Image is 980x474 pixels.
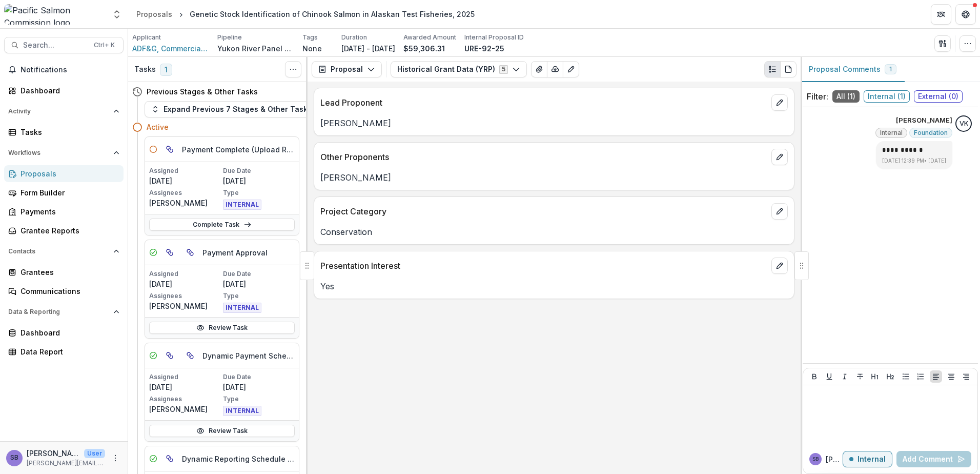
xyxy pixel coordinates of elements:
[880,129,903,136] span: Internal
[92,39,117,51] div: Ctrl + K
[223,188,295,197] p: Type
[202,350,295,361] h5: Dynamic Payment Schedule (PSC)
[955,4,976,25] button: Get Help
[403,33,456,42] p: Awarded Amount
[320,117,788,129] p: [PERSON_NAME]
[4,343,124,360] a: Data Report
[147,122,169,132] h4: Active
[4,304,124,320] button: Open Data & Reporting
[223,291,295,301] p: Type
[823,370,835,383] button: Underline
[312,61,382,77] button: Proposal
[391,61,527,77] button: Historical Grant Data (YRP)5
[4,264,124,281] a: Grantees
[149,425,295,437] a: Review Task
[4,165,124,182] a: Proposals
[21,206,115,217] div: Payments
[149,394,221,404] p: Assignees
[882,157,946,165] p: [DATE] 12:39 PM • [DATE]
[4,324,124,341] a: Dashboard
[896,115,952,126] p: [PERSON_NAME]
[149,404,221,414] p: [PERSON_NAME]
[223,406,261,416] span: INTERNAL
[931,4,951,25] button: Partners
[223,394,295,404] p: Type
[217,33,242,42] p: Pipeline
[23,41,88,50] span: Search...
[149,219,295,231] a: Complete Task
[285,61,301,77] button: Toggle View Cancelled Tasks
[223,382,295,392] p: [DATE]
[223,279,295,289] p: [DATE]
[149,382,221,392] p: [DATE]
[8,248,109,255] span: Contacts
[302,33,318,42] p: Tags
[771,149,788,165] button: edit
[149,301,221,311] p: [PERSON_NAME]
[223,269,295,279] p: Due Date
[771,258,788,274] button: edit
[884,370,896,383] button: Heading 2
[320,280,788,292] p: Yes
[4,222,124,239] a: Grantee Reports
[8,308,109,315] span: Data & Reporting
[223,372,295,382] p: Due Date
[149,166,221,175] p: Assigned
[202,247,268,258] h5: Payment Approval
[21,85,115,96] div: Dashboard
[149,372,221,382] p: Assigned
[134,65,156,74] h3: Tasks
[223,200,261,210] span: INTERNAL
[8,108,109,115] span: Activity
[4,4,106,25] img: Pacific Salmon Commission logo
[132,7,176,22] a: Proposals
[302,43,322,54] p: None
[864,90,910,103] span: Internal ( 1 )
[807,90,828,103] p: Filter:
[223,303,261,313] span: INTERNAL
[808,370,821,383] button: Bold
[21,327,115,338] div: Dashboard
[132,43,209,54] a: ADF&G, Commercial Fisheries Division ([GEOGRAPHIC_DATA])
[4,82,124,99] a: Dashboard
[145,101,318,117] button: Expand Previous 7 Stages & Other Tasks
[914,129,948,136] span: Foundation
[914,370,927,383] button: Ordered List
[960,370,972,383] button: Align Right
[531,61,547,77] button: View Attached Files
[161,244,178,261] button: Parent task
[149,269,221,279] p: Assigned
[320,205,767,218] p: Project Category
[771,94,788,111] button: edit
[914,90,963,103] span: External ( 0 )
[136,9,172,19] div: Proposals
[832,90,860,103] span: All ( 1 )
[21,267,115,278] div: Grantees
[147,86,258,97] h4: Previous Stages & Other Tasks
[930,370,942,383] button: Align Left
[223,166,295,175] p: Due Date
[21,346,115,357] div: Data Report
[464,33,524,42] p: Internal Proposal ID
[889,66,892,73] span: 1
[149,175,221,186] p: [DATE]
[21,127,115,137] div: Tasks
[857,455,886,464] p: Internal
[563,61,579,77] button: Edit as form
[21,225,115,236] div: Grantee Reports
[826,454,843,465] p: [PERSON_NAME]
[161,450,178,467] button: View dependent tasks
[161,347,178,364] button: Parent task
[854,370,866,383] button: Strike
[27,459,105,468] p: [PERSON_NAME][EMAIL_ADDRESS][DOMAIN_NAME]
[403,43,445,54] p: $59,306.31
[84,449,105,458] p: User
[27,448,80,459] p: [PERSON_NAME]
[21,66,119,74] span: Notifications
[149,291,221,301] p: Assignees
[149,322,295,334] a: Review Task
[4,243,124,260] button: Open Contacts
[959,121,968,127] div: Victor Keong
[900,370,912,383] button: Bullet List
